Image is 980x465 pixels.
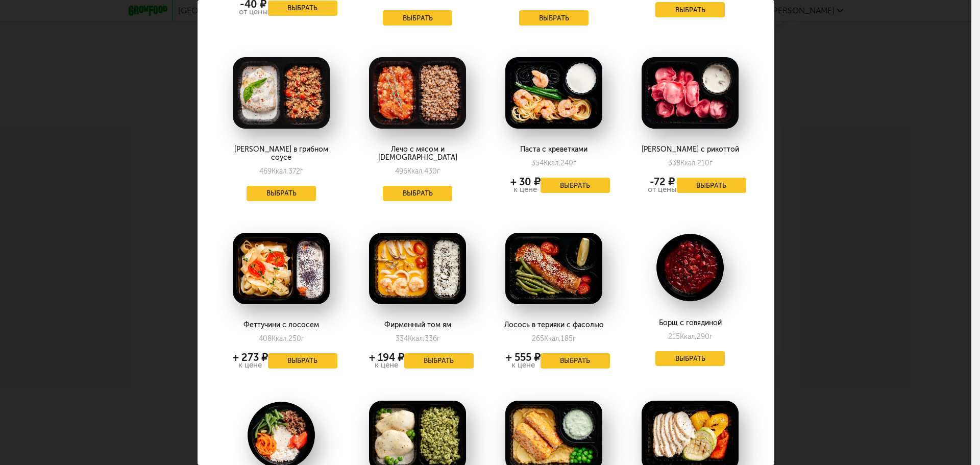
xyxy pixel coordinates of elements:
[498,145,609,154] div: Паста с креветками
[408,334,425,343] span: Ккал,
[531,159,576,167] div: 354 240
[541,178,610,193] button: Выбрать
[233,361,268,369] div: к цене
[680,332,697,341] span: Ккал,
[233,57,330,129] img: big_AwletdpO0lAfdjj0.png
[300,167,303,176] span: г
[396,334,440,343] div: 334 336
[272,167,288,176] span: Ккал,
[395,167,440,176] div: 496 430
[573,334,576,343] span: г
[709,332,713,341] span: г
[648,178,677,186] div: -72 ₽
[268,1,337,16] button: Выбрать
[369,361,404,369] div: к цене
[272,334,288,343] span: Ккал,
[544,334,561,343] span: Ккал,
[239,8,268,16] div: от цены
[383,186,452,201] button: Выбрать
[506,353,541,361] div: + 555 ₽
[233,353,268,361] div: + 273 ₽
[634,145,746,154] div: [PERSON_NAME] с рикоттой
[505,233,602,304] img: big_PWyqym2mdqCAeLXC.png
[407,167,424,176] span: Ккал,
[369,57,466,129] img: big_H5sgcj8XkdOzYbdb.png
[634,319,746,327] div: Борщ с говядиной
[259,334,304,343] div: 408 250
[519,10,589,26] button: Выбрать
[301,334,304,343] span: г
[668,159,713,167] div: 338 210
[510,186,541,193] div: к цене
[642,57,739,129] img: big_tsROXB5P9kwqKV4s.png
[225,321,337,329] div: Феттучини с лососем
[369,353,404,361] div: + 194 ₽
[510,178,541,186] div: + 30 ₽
[437,334,440,343] span: г
[259,167,303,176] div: 469 372
[541,353,610,369] button: Выбрать
[573,159,576,167] span: г
[268,353,337,369] button: Выбрать
[532,334,576,343] div: 265 185
[383,10,452,26] button: Выбрать
[506,361,541,369] div: к цене
[247,186,316,201] button: Выбрать
[544,159,560,167] span: Ккал,
[361,145,473,162] div: Лечо с мясом и [DEMOGRAPHIC_DATA]
[361,321,473,329] div: Фирменный том ям
[505,57,602,129] img: big_A3yx2kA4FlQHMINr.png
[680,159,697,167] span: Ккал,
[668,332,713,341] div: 215 290
[648,186,677,193] div: от цены
[233,233,330,304] img: big_zfTIOZEUAEpp1bIA.png
[437,167,440,176] span: г
[642,233,739,302] img: big_0N22yhtAei7Hh1Jh.png
[677,178,746,193] button: Выбрать
[404,353,474,369] button: Выбрать
[225,145,337,162] div: [PERSON_NAME] в грибном соусе
[709,159,713,167] span: г
[369,233,466,304] img: big_UJ6eXCyCrJ1P9zEK.png
[498,321,609,329] div: Лосось в терияки с фасолью
[655,2,725,17] button: Выбрать
[655,351,725,366] button: Выбрать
